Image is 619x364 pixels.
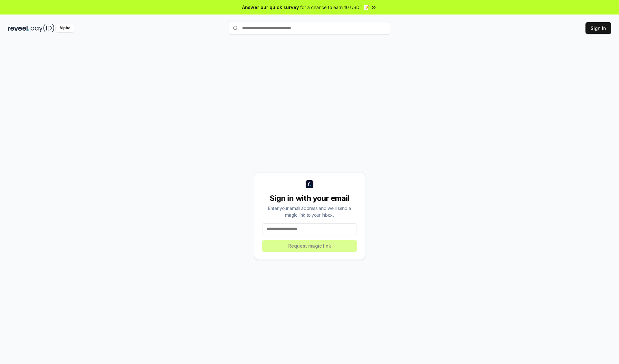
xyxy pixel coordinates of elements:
img: logo_small [306,180,313,188]
span: Answer our quick survey [242,4,299,11]
div: Enter your email address and we’ll send a magic link to your inbox. [262,205,357,218]
img: pay_id [31,24,54,32]
div: Alpha [56,24,74,32]
div: Sign in with your email [262,193,357,203]
img: reveel_dark [8,24,29,32]
span: for a chance to earn 10 USDT 📝 [300,4,369,11]
button: Sign In [585,22,611,34]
